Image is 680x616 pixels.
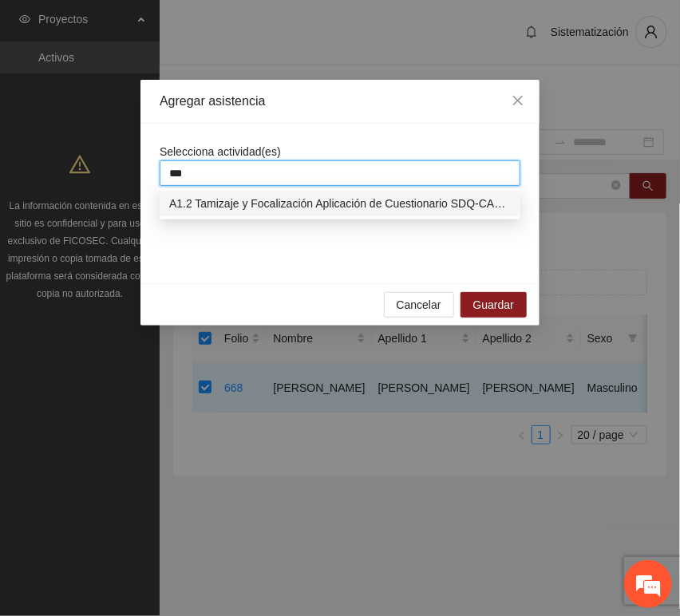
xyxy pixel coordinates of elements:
[496,80,540,123] button: Close
[83,81,268,102] div: Dejar un mensaje
[262,8,300,46] div: Minimizar ventana de chat en vivo
[160,191,520,216] div: A1.2 Tamizaje y Focalización Aplicación de Cuestionario SDQ-CAS - Chihuahua
[384,292,454,318] button: Cancelar
[461,292,527,318] button: Guardar
[8,436,304,492] textarea: Escriba su mensaje aquí y haga clic en “Enviar”
[473,296,514,314] span: Guardar
[238,492,290,513] em: Enviar
[30,213,282,374] span: Estamos sin conexión. Déjenos un mensaje.
[169,195,511,212] div: A1.2 Tamizaje y Focalización Aplicación de Cuestionario SDQ-CAS - [GEOGRAPHIC_DATA]
[397,296,441,314] span: Cancelar
[160,93,520,110] div: Agregar asistencia
[512,94,524,107] span: close
[160,145,281,158] span: Selecciona actividad(es)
